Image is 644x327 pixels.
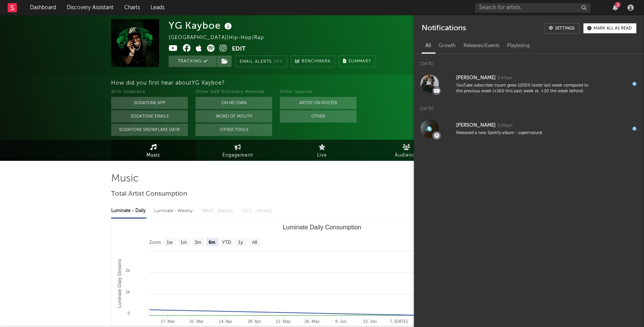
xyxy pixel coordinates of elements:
[503,39,534,52] div: Playlisting
[280,140,364,161] a: Live
[146,151,161,160] span: Music
[167,240,173,245] text: 1w
[252,240,257,245] text: All
[125,289,130,294] text: 1k
[615,2,621,8] div: 2
[348,59,371,64] span: Summary
[128,311,130,316] text: 0
[232,44,246,54] button: Edit
[111,140,195,161] a: Music
[283,224,361,231] text: Luminate Daily Consumption
[195,88,272,97] div: Other A&R Discovery Methods
[498,123,513,129] div: 5:00pm
[111,204,146,217] div: Luminate - Daily
[125,268,130,273] text: 2k
[339,56,375,67] button: Summary
[209,240,215,245] text: 6m
[169,56,217,67] button: Tracking
[161,319,175,324] text: 17. Mar
[613,5,618,11] button: 2
[276,319,291,324] text: 12. May
[456,121,496,130] div: [PERSON_NAME]
[235,56,287,67] button: Email AlertsOff
[456,74,496,83] div: [PERSON_NAME]
[364,140,449,161] a: Audience
[189,319,204,324] text: 31. Mar
[219,319,232,324] text: 14. Apr
[390,319,408,324] text: 7. [DATE]
[456,130,591,136] div: Released a new Spotify album - supernatural.
[545,23,580,34] a: Settings
[195,240,201,245] text: 3m
[154,204,194,217] div: Luminate - Weekly
[181,240,187,245] text: 1m
[117,259,122,307] text: Luminate Daily Streams
[291,56,335,67] a: Benchmark
[111,78,644,88] div: How did you first hear about YG Kayboe ?
[169,33,273,43] div: [GEOGRAPHIC_DATA] | Hip-Hop/Rap
[302,57,331,66] span: Benchmark
[238,240,243,245] text: 1y
[274,60,283,64] em: Off
[414,99,644,114] div: [DATE]
[111,88,188,97] div: With Sodatone
[111,97,188,109] button: Sodatone App
[456,83,591,95] div: YouTube subscriber count grew 1200% faster last week compared to the previous week (+260 this pas...
[593,26,632,31] div: Mark all as read
[195,97,272,109] button: On My Own
[414,114,644,144] a: [PERSON_NAME]5:00pmReleased a new Spotify album - supernatural.
[222,240,231,245] text: YTD
[460,39,503,52] div: Releases/Events
[422,39,435,52] div: All
[422,23,466,34] div: Notifications
[395,151,418,160] span: Audience
[248,319,261,324] text: 28. Apr
[475,3,590,13] input: Search for artists
[304,319,320,324] text: 26. May
[195,124,272,136] button: Other Tools
[111,110,188,123] button: Sodatone Emails
[555,26,575,31] div: Settings
[169,19,234,32] div: YG Kayboe
[498,75,512,81] div: 5:47am
[222,151,253,160] span: Engagement
[583,23,636,33] button: Mark all as read
[195,110,272,123] button: Word Of Mouth
[317,151,327,160] span: Live
[414,69,644,99] a: [PERSON_NAME]5:47amYouTube subscriber count grew 1200% faster last week compared to the previous ...
[435,39,460,52] div: Growth
[335,319,347,324] text: 9. Jun
[363,319,377,324] text: 23. Jun
[195,140,280,161] a: Engagement
[280,97,356,109] button: Artist on Roster
[111,124,188,136] button: Sodatone Snowflake Data
[414,54,644,69] div: [DATE]
[149,240,161,245] text: Zoom
[280,110,356,123] button: Other
[280,88,356,97] div: Other Sources
[111,190,187,199] span: Total Artist Consumption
